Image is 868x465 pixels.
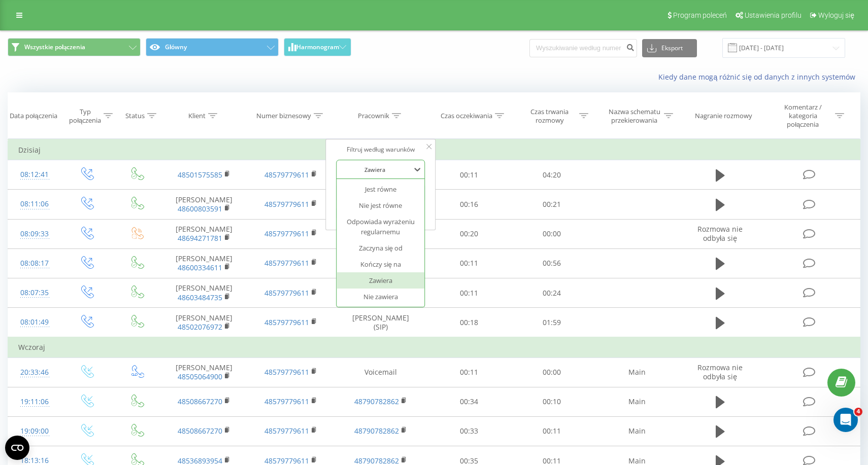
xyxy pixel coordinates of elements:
div: Nazwa schematu przekierowania [607,108,661,125]
div: Zaczyna się od [337,240,425,256]
div: Komentarz / kategoria połączenia [773,103,832,129]
td: 00:10 [511,387,594,416]
div: Kończy się na [337,256,425,272]
button: Eksport [642,39,697,57]
div: Data połączenia [10,112,57,120]
div: Czas trwania rozmowy [522,108,577,125]
div: 08:01:49 [18,312,51,332]
a: 48579779611 [264,317,309,327]
div: Pracownik [358,112,389,120]
td: 00:11 [427,248,511,278]
td: 00:00 [511,219,594,248]
div: 20:33:46 [18,363,51,382]
div: 08:08:17 [18,254,51,273]
td: 00:20 [427,219,511,248]
span: Wszystkie połączenia [24,43,85,51]
div: Typ połączenia [69,108,101,125]
td: Main [593,357,680,387]
a: 48579779611 [264,199,309,209]
a: 48579779611 [264,229,309,238]
a: 48508667270 [178,397,222,406]
div: 08:09:33 [18,224,51,244]
td: Main [593,416,680,446]
button: Open CMP widget [5,436,29,460]
div: Klient [188,112,206,120]
div: Nagranie rozmowy [695,112,752,120]
div: Filtruj według warunków [336,145,425,155]
span: Rozmowa nie odbyła się [697,224,743,243]
td: [PERSON_NAME] (SIP) [334,278,427,308]
td: 00:11 [427,160,511,190]
div: 08:07:35 [18,283,51,303]
div: Nie jest równe [337,197,425,213]
a: 48579779611 [264,258,309,268]
a: 48790782862 [354,397,399,406]
a: 48501575585 [178,170,222,180]
td: [PERSON_NAME] [161,308,247,338]
a: 48508667270 [178,426,222,436]
div: Zawiera [337,272,425,289]
iframe: Intercom live chat [833,408,858,432]
div: Status [125,112,145,120]
button: Główny [146,38,279,56]
a: Kiedy dane mogą różnić się od danych z innych systemów [658,72,860,82]
div: 08:12:41 [18,165,51,185]
div: 19:09:00 [18,421,51,441]
a: 48502076972 [178,322,222,332]
span: Wyloguj się [818,11,854,19]
td: [PERSON_NAME] [161,357,247,387]
a: 48579779611 [264,426,309,436]
input: Wyszukiwanie według numeru [529,39,637,57]
div: 08:11:06 [18,194,51,214]
span: 4 [854,408,862,416]
td: 00:11 [427,357,511,387]
a: 48579779611 [264,397,309,406]
span: Harmonogram [296,44,339,51]
td: [PERSON_NAME] [161,190,247,219]
div: Nie zawiera [337,289,425,305]
a: 48505064900 [178,372,222,381]
div: Czas oczekiwania [441,112,492,120]
div: Odpowiada wyrażeniu regularnemu [337,213,425,240]
a: 48600803591 [178,204,222,213]
td: [PERSON_NAME] [161,248,247,278]
td: 00:33 [427,416,511,446]
td: 00:18 [427,308,511,338]
td: 00:16 [427,190,511,219]
a: 48603484735 [178,293,222,302]
span: Ustawienia profilu [745,11,802,19]
td: 00:11 [511,416,594,446]
a: 48579779611 [264,170,309,180]
td: Wczoraj [8,337,860,357]
td: 00:21 [511,190,594,219]
td: [PERSON_NAME] [161,219,247,248]
a: 48579779611 [264,367,309,377]
span: Program poleceń [673,11,727,19]
a: 48600334611 [178,263,222,272]
td: Voicemail [334,357,427,387]
td: Dzisiaj [8,140,860,160]
td: [PERSON_NAME] (SIP) [334,308,427,338]
a: 48579779611 [264,288,309,298]
div: Numer biznesowy [256,112,311,120]
td: 00:24 [511,278,594,308]
a: 48694271781 [178,233,222,243]
button: Harmonogram [284,38,351,56]
div: Jest równe [337,181,425,197]
td: [PERSON_NAME] (SIP) [334,248,427,278]
td: 04:20 [511,160,594,190]
span: Rozmowa nie odbyła się [697,363,743,381]
button: Wszystkie połączenia [8,38,141,56]
div: 19:11:06 [18,392,51,412]
td: [PERSON_NAME] [161,278,247,308]
td: 01:59 [511,308,594,338]
a: 48790782862 [354,426,399,436]
td: 00:00 [511,357,594,387]
td: 00:11 [427,278,511,308]
td: 00:34 [427,387,511,416]
td: 00:56 [511,248,594,278]
td: [PERSON_NAME] (SIP) [334,219,427,248]
td: Main [593,387,680,416]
